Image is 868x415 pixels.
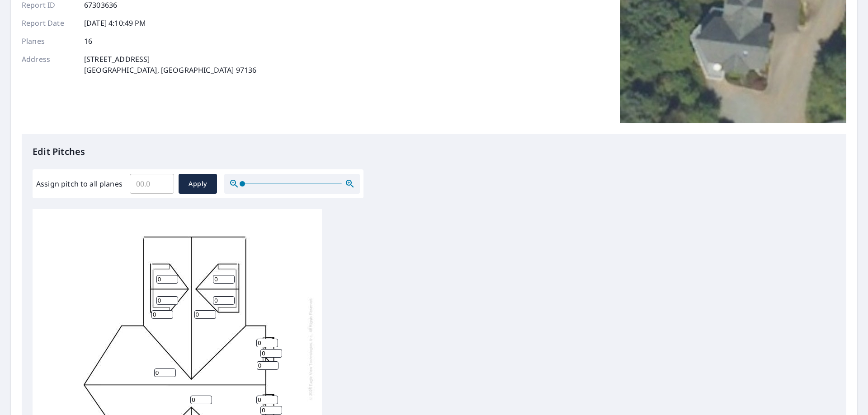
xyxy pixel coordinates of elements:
p: [DATE] 4:10:49 PM [84,18,146,28]
span: Apply [186,178,210,190]
p: [STREET_ADDRESS] [GEOGRAPHIC_DATA], [GEOGRAPHIC_DATA] 97136 [84,54,256,75]
p: 16 [84,36,92,47]
label: Assign pitch to all planes [36,178,123,189]
p: Planes [22,36,76,47]
p: Report Date [22,18,76,28]
input: 00.0 [130,171,174,196]
p: Address [22,54,76,75]
button: Apply [179,174,217,194]
p: Edit Pitches [33,145,835,159]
